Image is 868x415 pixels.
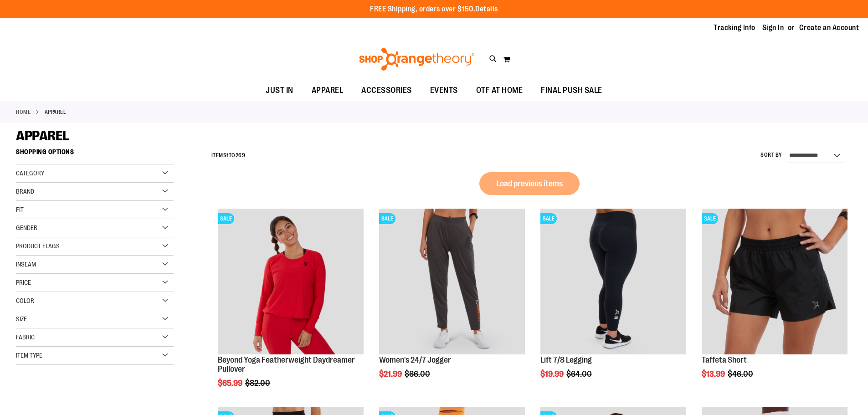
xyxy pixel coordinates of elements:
a: Tracking Info [714,23,755,33]
span: Gender [16,224,37,231]
div: product [536,204,691,402]
span: 1 [226,152,229,159]
a: FINAL PUSH SALE [532,80,611,101]
span: SALE [218,213,234,224]
span: $21.99 [379,369,403,379]
span: FINAL PUSH SALE [541,80,602,101]
strong: APPAREL [45,108,67,116]
a: Home [16,108,31,116]
a: JUST IN [257,80,303,101]
a: Lift 7/8 Legging [540,355,592,364]
a: APPAREL [303,80,353,101]
a: Sign In [762,23,784,33]
span: $82.00 [245,379,272,388]
span: $64.00 [566,369,593,379]
p: FREE Shipping, orders over $150. [370,4,498,15]
span: Price [16,279,31,286]
span: ACCESSORIES [361,80,412,101]
span: Fabric [16,333,35,341]
a: Taffeta Short [702,355,747,364]
div: product [213,204,368,410]
a: Product image for 24/7 JoggerSALE [379,209,525,356]
button: Load previous items [479,172,580,195]
img: Shop Orangetheory [358,48,476,71]
span: JUST IN [266,80,293,101]
span: Load previous items [496,179,563,188]
span: Item Type [16,352,42,359]
span: SALE [379,213,395,224]
span: 269 [236,152,246,159]
span: SALE [702,213,718,224]
a: EVENTS [421,80,467,101]
span: $66.00 [405,369,431,379]
a: Product image for Beyond Yoga Featherweight Daydreamer PulloverSALE [218,209,364,356]
div: product [375,204,529,402]
span: $65.99 [218,379,244,388]
a: Create an Account [799,23,859,33]
img: Product image for 24/7 Jogger [379,209,525,354]
span: SALE [540,213,557,224]
a: Beyond Yoga Featherweight Daydreamer Pullover [218,355,355,374]
a: 2024 October Lift 7/8 LeggingSALE [540,209,686,356]
span: Brand [16,188,34,195]
span: APPAREL [312,80,344,101]
span: $13.99 [702,369,726,379]
a: OTF AT HOME [467,80,532,101]
img: Main Image of Taffeta Short [702,209,847,354]
a: Main Image of Taffeta ShortSALE [702,209,847,356]
span: Category [16,169,44,177]
label: Sort By [760,151,782,159]
strong: Shopping Options [16,144,174,164]
span: Size [16,315,27,323]
span: Inseam [16,261,36,268]
img: Product image for Beyond Yoga Featherweight Daydreamer Pullover [218,209,364,354]
span: Product Flags [16,242,60,250]
a: ACCESSORIES [352,80,421,101]
span: $46.00 [728,369,755,379]
a: Women's 24/7 Jogger [379,355,451,364]
span: OTF AT HOME [476,80,523,101]
span: EVENTS [430,80,458,101]
div: product [697,204,852,402]
span: $19.99 [540,369,565,379]
span: APPAREL [16,128,69,143]
img: 2024 October Lift 7/8 Legging [540,209,686,354]
span: Color [16,297,34,304]
span: Fit [16,206,24,213]
a: Details [475,5,498,13]
h2: Items to [211,149,246,163]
